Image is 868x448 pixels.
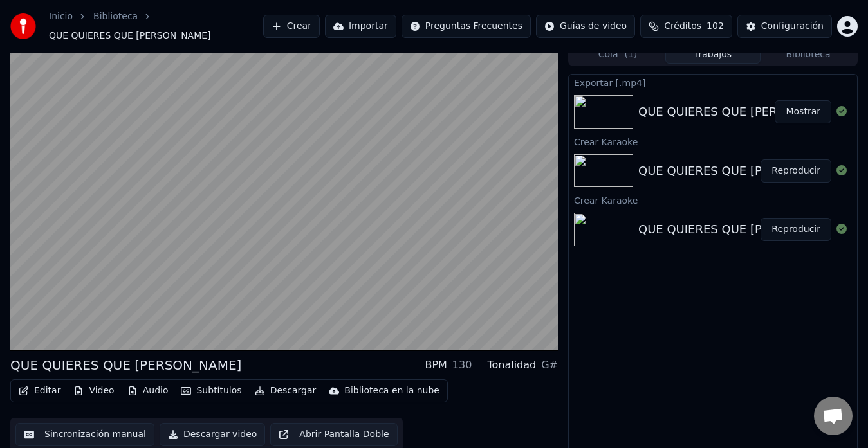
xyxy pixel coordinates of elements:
button: Crear [263,15,320,38]
div: 130 [452,357,472,373]
button: Preguntas Frecuentes [402,15,531,38]
div: Biblioteca en la nube [344,384,439,397]
a: Biblioteca [93,10,138,23]
button: Guías de video [536,15,635,38]
button: Reproducir [761,159,831,183]
button: Descargar video [160,423,265,446]
button: Editar [14,382,66,400]
div: QUE QUIERES QUE [PERSON_NAME] (1) [638,162,867,180]
button: Descargar [250,382,322,400]
div: Configuración [761,20,824,33]
button: Mostrar [775,100,831,123]
div: BPM [425,357,447,373]
a: Inicio [49,10,73,23]
button: Video [68,382,119,400]
button: Cola [570,45,665,64]
nav: breadcrumb [49,10,263,42]
span: 102 [706,20,724,33]
div: QUE QUIERES QUE [PERSON_NAME] [638,103,846,121]
div: Exportar [.mp4] [569,75,857,90]
div: Crear Karaoke [569,134,857,149]
span: QUE QUIERES QUE [PERSON_NAME] [49,30,211,42]
button: Configuración [737,15,832,38]
div: Chat abierto [814,397,853,435]
div: G# [541,357,558,373]
img: youka [10,13,36,39]
button: Reproducir [761,218,831,241]
button: Créditos102 [640,15,732,38]
button: Sincronización manual [15,423,154,446]
button: Subtítulos [176,382,246,400]
div: Tonalidad [487,357,536,373]
span: Créditos [664,20,701,33]
button: Importar [325,15,396,38]
button: Biblioteca [761,45,856,64]
div: Crear Karaoke [569,192,857,208]
button: Abrir Pantalla Doble [270,423,397,446]
div: QUE QUIERES QUE [PERSON_NAME] [10,356,241,374]
button: Trabajos [665,45,761,64]
button: Audio [122,382,174,400]
div: QUE QUIERES QUE [PERSON_NAME] [638,220,846,238]
span: ( 1 ) [624,48,637,61]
